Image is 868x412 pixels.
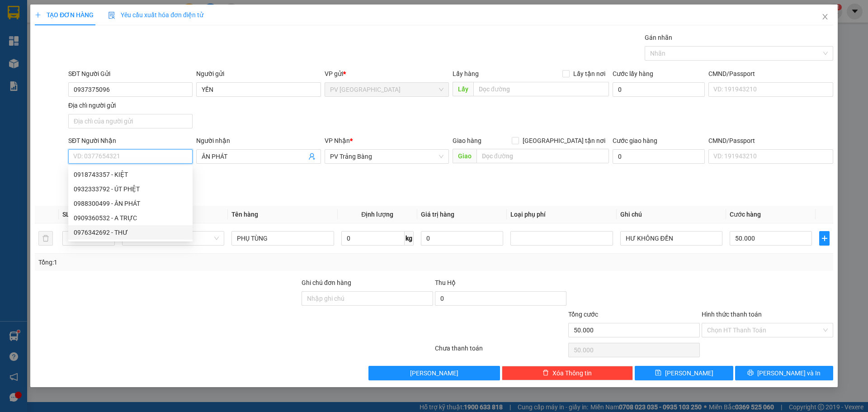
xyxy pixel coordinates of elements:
span: Giá trị hàng [421,211,454,218]
span: Định lượng [361,211,393,218]
span: plus [820,235,829,242]
th: Loại phụ phí [507,206,616,223]
img: icon [108,12,115,19]
div: Người gửi [196,69,321,79]
div: CMND/Passport [708,69,833,79]
label: Ghi chú đơn hàng [302,279,351,286]
button: deleteXóa Thông tin [502,366,633,380]
div: 0918743357 - KIỆT [74,170,187,180]
div: 0909360532 - A TRỰC [74,213,187,223]
input: Địa chỉ của người gửi [68,114,193,128]
span: Giao [453,149,476,163]
button: printer[PERSON_NAME] và In [735,366,833,380]
span: Lấy hàng [453,70,479,77]
span: Thu Hộ [435,279,456,286]
span: kg [405,231,414,246]
span: [PERSON_NAME] và In [757,368,821,378]
span: [PERSON_NAME] [410,368,458,378]
span: Lấy tận nơi [570,69,609,79]
span: SL [62,211,70,218]
input: Ghi Chú [620,231,722,246]
span: PV Hòa Thành [330,83,443,96]
div: 0988300499 - ÂN PHÁT [74,199,187,208]
div: SĐT Người Nhận [68,136,193,146]
th: Ghi chú [617,206,726,223]
button: delete [38,231,53,246]
div: Người nhận [196,136,321,146]
label: Cước lấy hàng [613,70,653,77]
button: [PERSON_NAME] [368,366,500,380]
span: Tên hàng [231,211,258,218]
span: Cước hàng [730,211,761,218]
span: [GEOGRAPHIC_DATA] tận nơi [519,136,609,146]
div: VP gửi [325,69,449,79]
label: Hình thức thanh toán [702,311,762,318]
div: 0976342692 - THƯ [68,225,193,240]
input: Cước lấy hàng [613,82,705,97]
button: save[PERSON_NAME] [635,366,733,380]
input: 0 [421,231,503,246]
span: Lấy [453,82,473,96]
div: 0932333792 - ÚT PHỆT [74,184,187,194]
div: Địa chỉ người gửi [68,100,193,110]
div: CMND/Passport [708,136,833,146]
button: Close [812,5,838,30]
input: Dọc đường [473,82,609,96]
div: 0932333792 - ÚT PHỆT [68,182,193,196]
span: delete [542,369,549,377]
span: Giao hàng [453,137,481,144]
div: 0918743357 - KIỆT [68,167,193,182]
div: Chưa thanh toán [434,343,567,359]
span: VP Nhận [325,137,350,144]
input: Ghi chú đơn hàng [302,291,433,306]
span: Tổng cước [568,311,598,318]
span: close [821,13,829,20]
input: VD: Bàn, Ghế [231,231,334,246]
input: Cước giao hàng [613,149,705,164]
span: printer [747,369,754,377]
span: TẠO ĐƠN HÀNG [35,11,94,19]
div: 0909360532 - A TRỰC [68,211,193,225]
div: 0988300499 - ÂN PHÁT [68,196,193,211]
span: plus [35,12,41,18]
span: save [655,369,661,377]
label: Gán nhãn [645,34,672,41]
span: user-add [308,153,316,160]
span: [PERSON_NAME] [665,368,713,378]
input: Dọc đường [476,149,609,163]
div: SĐT Người Gửi [68,69,193,79]
div: 0976342692 - THƯ [74,227,187,237]
span: Yêu cầu xuất hóa đơn điện tử [108,11,203,19]
label: Cước giao hàng [613,137,657,144]
span: Xóa Thông tin [552,368,592,378]
span: PV Trảng Bàng [330,150,443,163]
div: Tổng: 1 [38,257,335,267]
button: plus [819,231,829,246]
